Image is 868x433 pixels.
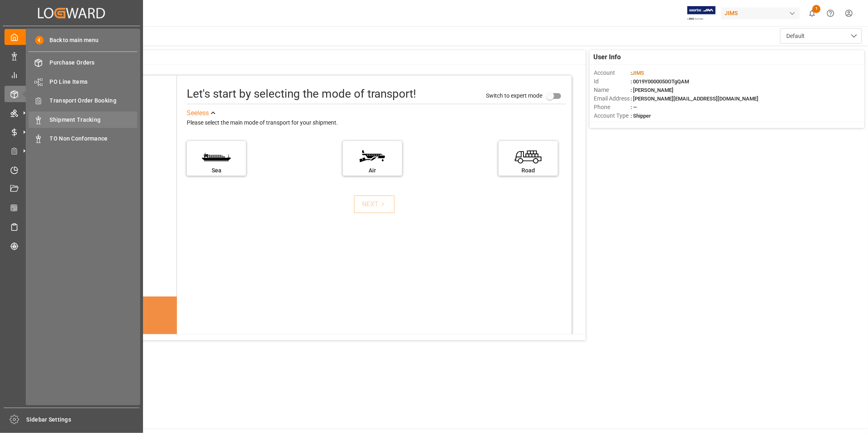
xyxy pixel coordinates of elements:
[594,94,631,103] span: Email Address
[721,5,803,21] button: JIMS
[50,134,138,143] span: TO Non Conformance
[4,162,139,178] a: Timeslot Management V2
[187,108,209,118] div: See less
[354,195,395,213] button: NEXT
[594,69,631,77] span: Account
[187,85,416,103] div: Let's start by selecting the mode of transport!
[362,199,387,209] div: NEXT
[29,55,137,71] a: Purchase Orders
[29,74,137,89] a: PO Line Items
[631,78,689,85] span: : 0019Y0000050OTgQAM
[631,87,673,93] span: : [PERSON_NAME]
[347,166,398,175] div: Air
[687,6,716,20] img: Exertis%20JAM%20-%20Email%20Logo.jpg_1722504956.jpg
[50,78,138,86] span: PO Line Items
[4,200,139,216] a: CO2 Calculator
[191,166,242,175] div: Sea
[594,103,631,112] span: Phone
[4,219,139,235] a: Sailing Schedules
[812,5,821,13] span: 1
[780,28,862,44] button: open menu
[594,52,621,62] span: User Info
[631,113,651,119] span: : Shipper
[4,181,139,197] a: Document Management
[4,238,139,254] a: Tracking Shipment
[4,48,139,64] a: Data Management
[631,70,644,76] span: :
[594,86,631,94] span: Name
[786,32,805,40] span: Default
[803,4,821,22] button: show 1 new notifications
[29,112,137,127] a: Shipment Tracking
[187,118,566,128] div: Please select the main mode of transport for your shipment.
[594,77,631,86] span: Id
[50,58,138,67] span: Purchase Orders
[44,36,99,45] span: Back to main menu
[50,116,138,124] span: Shipment Tracking
[29,93,137,109] a: Transport Order Booking
[503,166,554,175] div: Road
[594,112,631,120] span: Account Type
[821,4,840,22] button: Help Center
[4,67,139,83] a: My Reports
[721,7,800,19] div: JIMS
[4,29,139,45] a: My Cockpit
[631,96,758,102] span: : [PERSON_NAME][EMAIL_ADDRESS][DOMAIN_NAME]
[632,70,644,76] span: JIMS
[29,131,137,147] a: TO Non Conformance
[27,415,140,424] span: Sidebar Settings
[486,92,542,99] span: Switch to expert mode
[50,96,138,105] span: Transport Order Booking
[631,104,637,110] span: : —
